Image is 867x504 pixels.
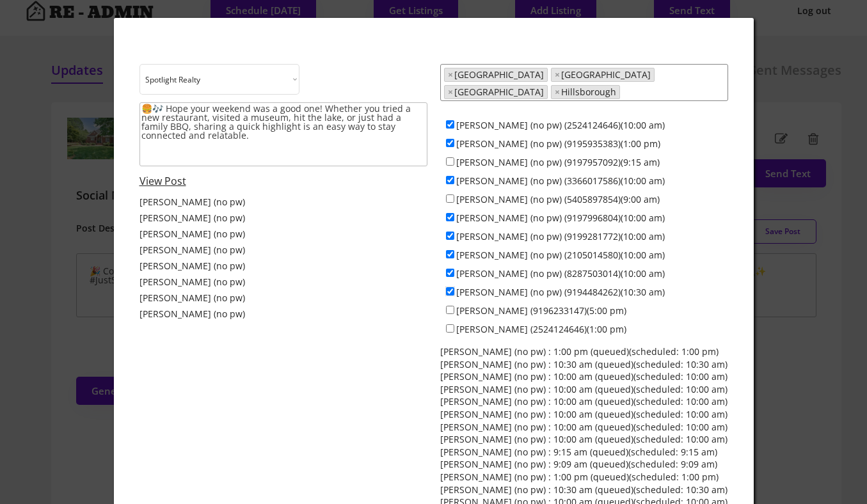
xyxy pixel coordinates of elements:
label: [PERSON_NAME] (2524124646)(1:00 pm) [456,323,626,335]
label: [PERSON_NAME] (no pw) (8287503014)(10:00 am) [456,267,665,280]
label: [PERSON_NAME] (no pw) (9197957092)(9:15 am) [456,156,660,168]
label: [PERSON_NAME] (no pw) (2524124646)(10:00 am) [456,119,665,131]
label: [PERSON_NAME] (no pw) (3366017586)(10:00 am) [456,175,665,187]
label: [PERSON_NAME] (9196233147)(5:00 pm) [456,304,626,317]
div: [PERSON_NAME] (no pw) [139,228,245,240]
div: [PERSON_NAME] (no pw) : 10:00 am (queued)(scheduled: 10:00 am) [440,383,728,396]
div: [PERSON_NAME] (no pw) : 10:30 am (queued)(scheduled: 10:30 am) [440,484,728,496]
div: [PERSON_NAME] (no pw) : 10:00 am (queued)(scheduled: 10:00 am) [440,395,728,408]
label: [PERSON_NAME] (no pw) (9195935383)(1:00 pm) [456,138,660,150]
div: [PERSON_NAME] (no pw) : 1:00 pm (queued)(scheduled: 1:00 pm) [440,345,719,358]
div: [PERSON_NAME] (no pw) : 10:30 am (queued)(scheduled: 10:30 am) [440,358,728,371]
div: [PERSON_NAME] (no pw) [139,244,245,256]
div: [PERSON_NAME] (no pw) [139,308,245,320]
a: View Post [139,174,186,188]
div: [PERSON_NAME] (no pw) : 1:00 pm (queued)(scheduled: 1:00 pm) [440,471,719,484]
div: [PERSON_NAME] (no pw) [139,292,245,304]
div: [PERSON_NAME] (no pw) [139,196,245,209]
label: [PERSON_NAME] (no pw) (2105014580)(10:00 am) [456,249,665,261]
span: × [555,70,560,79]
div: [PERSON_NAME] (no pw) : 9:15 am (queued)(scheduled: 9:15 am) [440,446,717,459]
li: Chapel Hill [444,85,548,99]
label: [PERSON_NAME] (no pw) (9199281772)(10:00 am) [456,230,665,242]
label: [PERSON_NAME] (no pw) (5405897854)(9:00 am) [456,193,660,205]
label: [PERSON_NAME] (no pw) (9194484262)(10:30 am) [456,286,665,298]
span: × [448,70,453,79]
span: × [555,88,560,97]
div: [PERSON_NAME] (no pw) : 10:00 am (queued)(scheduled: 10:00 am) [440,370,728,383]
li: Raleigh [444,68,548,82]
div: [PERSON_NAME] (no pw) [139,212,245,224]
div: [PERSON_NAME] (no pw) [139,276,245,288]
label: [PERSON_NAME] (no pw) (9197996804)(10:00 am) [456,212,665,224]
div: [PERSON_NAME] (no pw) : 9:09 am (queued)(scheduled: 9:09 am) [440,458,717,471]
div: [PERSON_NAME] (no pw) : 10:00 am (queued)(scheduled: 10:00 am) [440,433,728,446]
div: [PERSON_NAME] (no pw) [139,260,245,272]
div: [PERSON_NAME] (no pw) : 10:00 am (queued)(scheduled: 10:00 am) [440,421,728,434]
span: × [448,88,453,97]
li: Durham [551,68,655,82]
li: Hillsborough [551,85,620,99]
div: [PERSON_NAME] (no pw) : 10:00 am (queued)(scheduled: 10:00 am) [440,408,728,421]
